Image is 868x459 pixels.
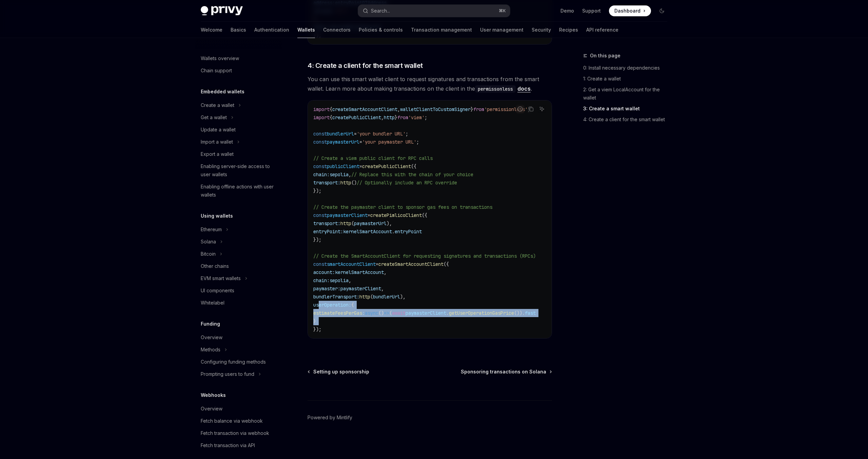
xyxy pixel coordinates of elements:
div: Methods [201,346,220,354]
span: kernelSmartAccount [335,269,384,275]
span: http [340,180,351,186]
div: Search... [371,7,390,15]
a: Sponsoring transactions on Solana [461,368,551,375]
a: Security [532,22,551,38]
span: paymasterUrl [354,220,387,226]
div: Enabling server-side access to user wallets [201,162,278,179]
span: http [359,294,370,300]
a: Wallets overview [195,52,282,65]
span: 'your bundler URL' [357,131,406,137]
span: , [349,277,351,283]
span: createPimlicoClient [370,212,422,218]
span: = [376,261,378,267]
button: Toggle EVM smart wallets section [195,272,282,284]
div: Other chains [201,262,229,270]
span: smartAccountClient [327,261,376,267]
div: Prompting users to fund [201,370,254,378]
button: Toggle Prompting users to fund section [195,368,282,380]
span: paymaster: [313,286,340,292]
div: Whitelabel [201,299,224,307]
span: } [395,114,397,121]
span: paymasterUrl [327,139,359,145]
code: permissonless [475,85,516,93]
span: = [359,139,362,145]
button: Ask AI [537,105,546,113]
span: async [365,310,378,316]
span: paymasterClient [340,286,381,292]
h5: Embedded wallets [201,88,244,96]
a: Connectors [323,22,351,38]
span: import [313,106,330,112]
img: dark logo [201,6,243,16]
a: Configuring funding methods [195,356,282,368]
span: Sponsoring transactions on Solana [461,368,546,375]
span: = [368,212,370,218]
span: createSmartAccountClient [332,106,397,112]
span: // Create a viem public client for RPC calls [313,155,433,161]
a: Dashboard [609,5,651,16]
a: Setting up sponsorship [308,368,369,375]
button: Toggle Get a wallet section [195,111,282,124]
span: 4: Create a client for the smart wallet [308,61,423,70]
span: , [381,286,384,292]
div: Ethereum [201,225,222,234]
button: Toggle Ethereum section [195,223,282,236]
span: , [397,106,400,112]
span: . [392,228,395,235]
button: Toggle Methods section [195,344,282,356]
a: Overview [195,403,282,415]
span: Setting up sponsorship [313,368,369,375]
span: = [359,163,362,169]
a: Welcome [201,22,222,38]
span: account: [313,269,335,275]
span: () [351,180,357,186]
a: Authentication [254,22,289,38]
span: // Create the SmartAccountClient for requesting signatures and transactions (RPCs) [313,253,536,259]
a: Chain support [195,65,282,77]
button: Copy the contents from the code block [527,105,535,113]
a: UI components [195,284,282,297]
span: sepolia [330,277,349,283]
span: // Create the paymaster client to sponsor gas fees on transactions [313,204,492,210]
span: ( [389,310,392,316]
a: 4: Create a client for the smart wallet [583,114,673,125]
span: } [313,318,316,324]
span: from [397,114,408,121]
span: ( [351,220,354,226]
div: Update a wallet [201,126,236,134]
span: createSmartAccountClient [378,261,443,267]
span: You can use this smart wallet client to request signatures and transactions from the smart wallet... [308,74,552,93]
div: Chain support [201,67,232,75]
span: const [313,261,327,267]
a: Wallets [297,22,315,38]
span: const [313,139,327,145]
span: const [313,131,327,137]
button: Toggle Bitcoin section [195,248,282,260]
span: sepolia [330,171,349,178]
span: { [351,302,354,308]
span: }); [313,326,321,332]
span: { [330,106,332,112]
span: chain: [313,171,330,178]
span: walletClientToCustomSigner [400,106,471,112]
span: from [473,106,484,112]
span: ( [370,294,373,300]
a: Support [582,7,601,14]
span: // Replace this with the chain of your choice [351,171,473,178]
div: Get a wallet [201,113,227,122]
a: Recipes [559,22,578,38]
h5: Funding [201,320,220,328]
span: http [340,220,351,226]
a: 0: Install necessary dependencies [583,62,673,73]
a: Fetch balance via webhook [195,415,282,427]
span: chain: [313,277,330,283]
span: // Optionally include an RPC override [357,180,457,186]
div: Overview [201,333,222,342]
span: http [384,114,395,121]
a: Other chains [195,260,282,272]
button: Toggle Create a wallet section [195,99,282,111]
a: Enabling offline actions with user wallets [195,181,282,201]
a: Fetch transaction via API [195,439,282,452]
span: import [313,114,330,121]
a: Basics [231,22,246,38]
